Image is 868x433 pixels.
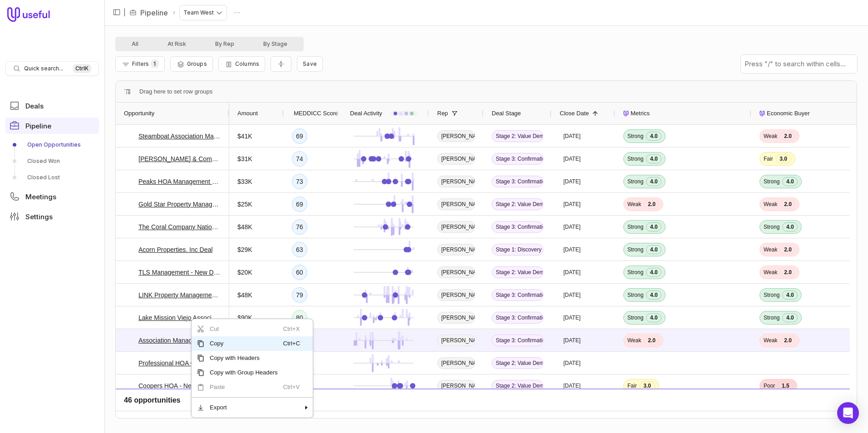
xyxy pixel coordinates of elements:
span: $20K [237,267,252,278]
span: $33K [237,176,252,187]
span: [PERSON_NAME] [437,403,475,414]
time: [DATE] [563,269,581,276]
a: Meetings [5,188,99,205]
span: Filters [132,60,149,67]
span: Strong [627,246,643,253]
span: [PERSON_NAME] [437,335,475,346]
span: MEDDICC Score [294,108,338,119]
div: MEDDICC Score [292,103,330,124]
div: 60 [292,265,307,280]
span: Stage 1: Discovery [492,244,543,256]
button: Group Pipeline [170,56,213,72]
div: Context Menu [191,319,313,418]
span: Strong [764,178,779,185]
span: Deal Stage [492,108,521,119]
span: $48K [237,290,252,300]
button: Columns [218,56,265,72]
span: Weak [764,133,777,140]
span: 4.0 [646,222,661,231]
a: Gold Star Property Management - New Deal [138,199,221,210]
span: 1.5 [778,381,793,390]
span: 3.0 [640,381,655,390]
time: [DATE] [563,223,581,231]
button: By Rep [201,39,249,49]
span: 4.0 [782,222,798,231]
a: Pipeline [140,7,168,18]
div: Row Groups [139,86,212,97]
time: [DATE] [563,291,581,299]
span: 4.0 [646,268,661,277]
a: Lake Mission Viejo Association Deal [138,312,221,323]
span: Strong [764,314,779,321]
span: Weak [764,337,777,344]
span: 2.0 [644,336,659,345]
span: Poor [764,382,775,389]
a: Professional HOA Consultants - New Deal [138,358,221,369]
span: 4.0 [646,290,661,300]
div: Pipeline submenu [5,138,99,185]
span: Weak [764,269,777,276]
span: [PERSON_NAME] [437,130,475,142]
div: 76 [292,219,307,235]
span: Ctrl+V [283,380,303,394]
span: Drag here to set row groups [139,86,212,97]
span: 4.0 [646,132,661,141]
span: Fair [764,155,773,162]
span: Weak [764,201,777,208]
span: Stage 2: Value Demonstration [492,380,543,392]
button: By Stage [249,39,302,49]
span: Economic Buyer [767,108,810,119]
input: Press "/" to search within cells... [741,55,857,73]
span: [PERSON_NAME] [437,289,475,301]
span: 4.0 [646,313,661,322]
time: [DATE] [563,359,581,367]
span: Close Date [560,108,589,119]
span: Export [204,400,283,415]
span: 3.0 [776,154,791,163]
span: | [123,7,126,18]
span: 2.0 [644,200,659,209]
span: 2.0 [780,404,795,413]
span: Fair [627,382,637,389]
span: $41K [237,131,252,142]
span: Metrics [631,108,650,119]
time: [DATE] [563,155,581,162]
span: [PERSON_NAME] [437,312,475,324]
span: $90K [237,312,252,323]
span: 2.0 [780,268,795,277]
a: [PERSON_NAME] & Company - New Deal [138,153,221,164]
span: 4.0 [646,177,661,186]
span: Strong [627,223,643,231]
span: Groups [187,60,207,67]
span: 2.0 [780,200,795,209]
span: Opportunity [124,108,154,119]
span: Stage 1: Discovery [492,403,543,414]
span: Copy [204,336,283,351]
span: Weak [627,201,641,208]
span: Ctrl+C [283,336,303,351]
span: 4.0 [782,313,798,322]
button: Actions [230,6,244,20]
span: Copy with Headers [204,351,283,365]
a: The Coral Company Nationals [138,221,221,232]
a: Steamboat Association Management Deal [138,131,221,142]
span: Copy with Group Headers [204,365,283,380]
span: [PERSON_NAME] [437,244,475,256]
span: Columns [235,60,259,67]
span: Pipeline [25,123,51,129]
a: Pinehurst Properties, Inc. Deal [138,403,221,414]
span: 4.0 [646,245,661,254]
span: 4.0 [646,154,661,163]
a: Deals [5,98,99,114]
time: [DATE] [563,133,581,140]
span: [PERSON_NAME] [437,266,475,278]
div: 74 [292,151,307,167]
span: 2.0 [780,245,795,254]
span: Rep [437,108,448,119]
div: Metrics [623,103,743,124]
span: [PERSON_NAME] [437,176,475,187]
span: Paste [204,380,283,394]
span: [PERSON_NAME] [437,221,475,233]
time: [DATE] [563,246,581,253]
span: Strong [627,314,643,321]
